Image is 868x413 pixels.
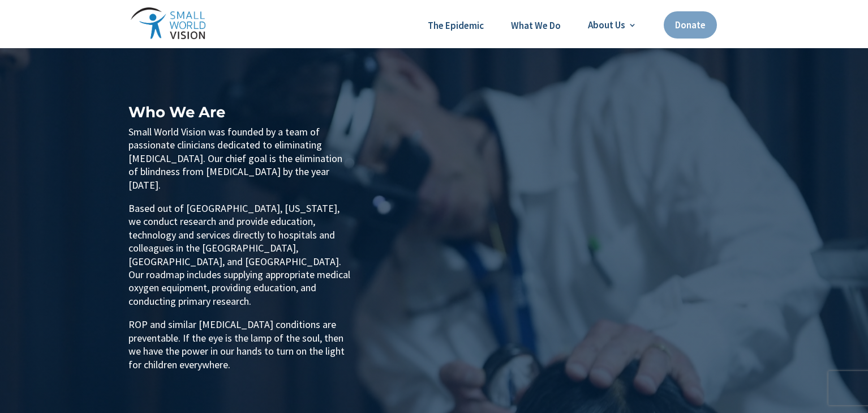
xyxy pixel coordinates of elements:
[128,125,353,202] p: Small World Vision was founded by a team of passionate clinicians dedicated to eliminating [MEDIC...
[128,105,353,125] h1: Who We Are
[588,20,637,30] a: About Us
[664,11,717,39] a: Donate
[428,19,484,33] a: The Epidemic
[128,202,353,318] p: Based out of [GEOGRAPHIC_DATA], [US_STATE], we conduct research and provide education, technology...
[128,318,353,371] p: ROP and similar [MEDICAL_DATA] conditions are preventable. If the eye is the lamp of the soul, th...
[131,7,205,39] img: Small World Vision
[511,19,561,33] a: What We Do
